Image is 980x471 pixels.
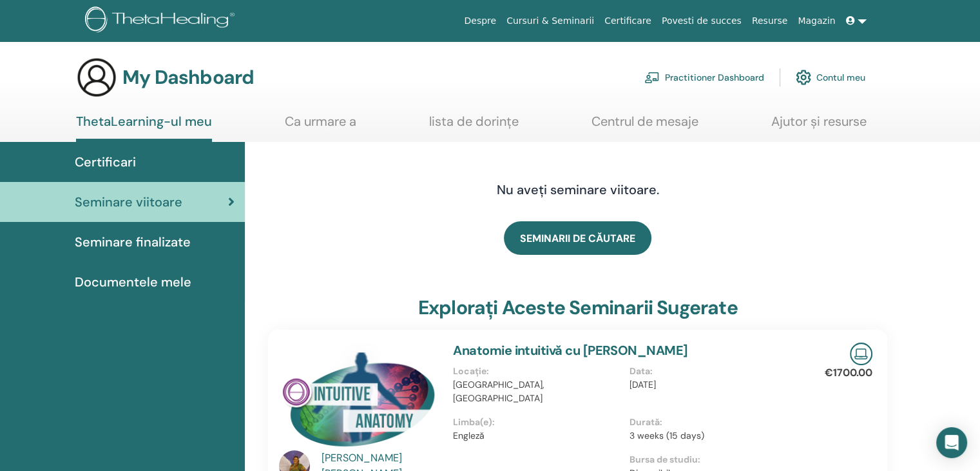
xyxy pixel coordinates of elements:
[599,9,657,33] a: Certificare
[453,365,621,378] p: Locație :
[629,453,798,466] p: Bursa de studiu :
[629,429,798,443] p: 3 weeks (15 days)
[122,66,254,89] h3: My Dashboard
[453,342,687,359] a: Anatomie intuitivă cu [PERSON_NAME]
[459,9,501,33] a: Despre
[629,365,798,378] p: Data :
[75,192,182,212] span: Seminare viitoare
[76,114,212,142] a: ThetaLearning-ul meu
[825,365,872,381] p: €1700.00
[629,378,798,392] p: [DATE]
[629,416,798,429] p: Durată :
[936,427,967,458] div: Open Intercom Messenger
[76,57,117,98] img: generic-user-icon.jpg
[644,72,660,83] img: chalkboard-teacher.svg
[279,343,437,454] img: Anatomie intuitivă
[85,6,239,35] img: logo.png
[850,343,872,365] img: Live Online Seminar
[591,114,698,139] a: Centrul de mesaje
[418,296,738,319] h3: Explorați aceste seminarii sugerate
[75,272,191,292] span: Documentele mele
[747,9,793,33] a: Resurse
[453,416,621,429] p: Limba(e) :
[453,378,621,405] p: [GEOGRAPHIC_DATA], [GEOGRAPHIC_DATA]
[285,114,356,139] a: Ca urmare a
[796,66,811,88] img: cog.svg
[375,182,781,197] h4: Nu aveți seminare viitoare.
[501,9,599,33] a: Cursuri & Seminarii
[453,429,621,443] p: Engleză
[429,114,519,139] a: lista de dorințe
[644,63,764,92] a: Practitioner Dashboard
[504,221,651,255] a: SEMINARII DE CĂUTARE
[793,9,840,33] a: Magazin
[771,114,867,139] a: Ajutor și resurse
[75,152,136,172] span: Certificari
[657,9,747,33] a: Povesti de succes
[796,63,865,92] a: Contul meu
[75,232,191,252] span: Seminare finalizate
[520,232,635,245] span: SEMINARII DE CĂUTARE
